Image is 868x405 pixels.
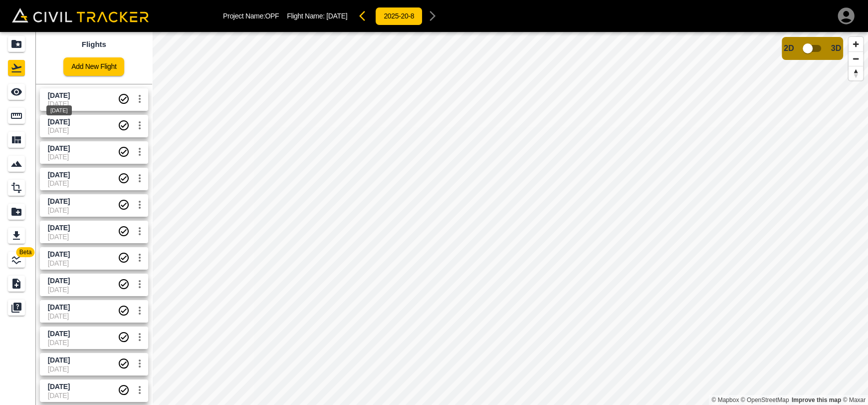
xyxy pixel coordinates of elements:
[843,397,866,404] a: Maxar
[741,397,789,404] a: OpenStreetMap
[849,66,863,80] button: Reset bearing to north
[46,105,72,115] div: [DATE]
[849,37,863,51] button: Zoom in
[223,12,279,20] p: Project Name: OPF
[152,32,868,405] canvas: Map
[792,397,841,404] a: Map feedback
[326,12,347,20] span: [DATE]
[711,397,739,404] a: Mapbox
[784,44,794,53] span: 2D
[831,44,841,53] span: 3D
[287,12,347,20] p: Flight Name:
[849,51,863,66] button: Zoom out
[12,8,149,22] img: Civil Tracker
[375,7,423,25] button: 2025-20-8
